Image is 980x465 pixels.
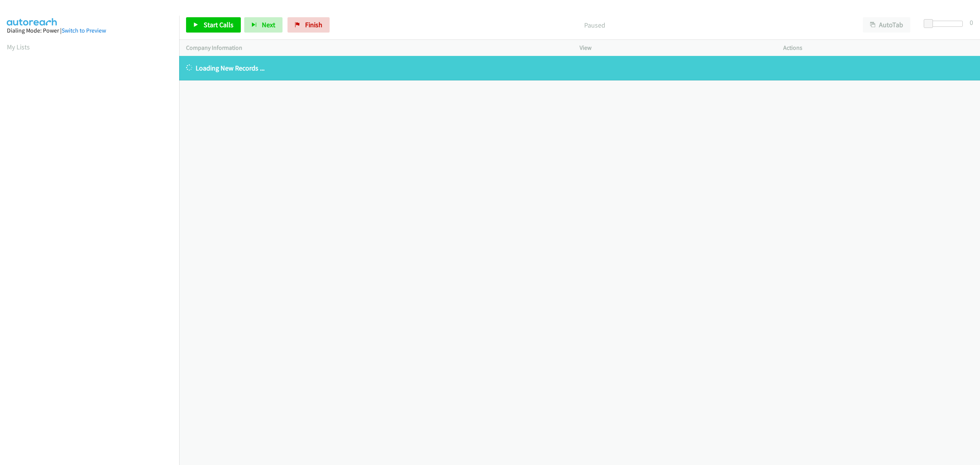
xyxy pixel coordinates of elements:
[340,20,849,30] p: Paused
[204,20,234,29] span: Start Calls
[7,59,179,423] iframe: Dialpad
[928,21,963,27] div: Delay between calls (in seconds)
[186,43,566,52] p: Company Information
[783,43,973,52] p: Actions
[970,17,973,28] div: 0
[863,17,910,33] button: AutoTab
[7,26,172,35] div: Dialing Mode: Power |
[186,63,973,73] p: Loading New Records ...
[244,17,283,33] button: Next
[305,20,322,29] span: Finish
[7,43,30,51] a: My Lists
[580,43,769,52] p: View
[287,17,330,33] a: Finish
[262,20,275,29] span: Next
[186,17,241,33] a: Start Calls
[62,27,106,34] a: Switch to Preview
